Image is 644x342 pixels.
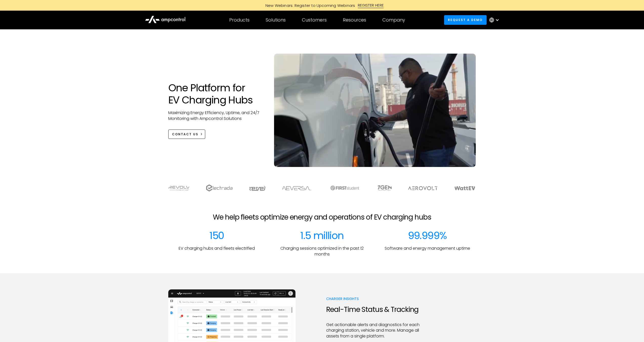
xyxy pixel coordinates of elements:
p: Charging sessions optimized in the past 12 months [274,246,371,257]
div: Customers [302,17,327,23]
div: New Webinars: Register to Upcoming Webinars [260,3,358,8]
img: electrada logo [206,184,233,191]
div: 1.5 million [300,229,344,242]
div: Company [382,17,405,23]
div: Resources [343,17,366,23]
div: 99.999% [408,229,447,242]
a: Request a demo [444,15,487,25]
div: CONTACT US [172,132,198,137]
div: Solutions [266,17,286,23]
h1: One Platform for EV Charging Hubs [168,82,264,106]
p: EV charging hubs and fleets electrified [179,246,255,251]
p: Charger Insights [326,296,424,301]
a: CONTACT US [168,130,205,139]
div: 150 [209,229,224,242]
img: Aerovolt Logo [408,186,438,190]
h2: We help fleets optimize energy and operations of EV charging hubs [213,213,431,222]
a: New Webinars: Register to Upcoming WebinarsREGISTER HERE [208,3,436,8]
img: WattEV logo [454,186,475,190]
div: Products [229,17,250,23]
p: Software and energy management uptime [385,246,470,251]
div: REGISTER HERE [358,3,384,8]
h2: Real-Time Status & Tracking [326,305,424,314]
p: Get actionable alerts and diagnostics for each charging station, vehicle and more. Manage all ass... [326,322,424,339]
p: Maximizing Energy Efficiency, Uptime, and 24/7 Monitoring with Ampcontrol Solutions [168,110,264,121]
